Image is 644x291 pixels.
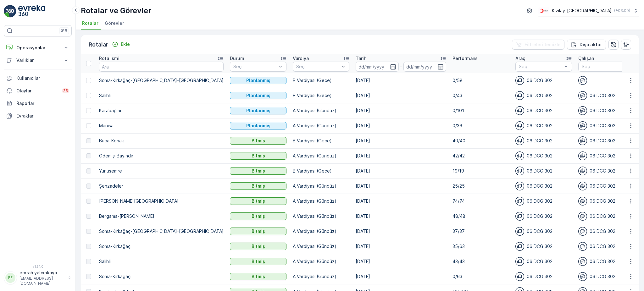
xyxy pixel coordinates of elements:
[353,73,449,88] td: [DATE]
[4,54,72,67] button: Varlıklar
[293,153,349,159] p: A Vardiyası (Gündüz)
[109,41,132,48] button: Ekle
[356,62,399,72] input: dd/mm/yyyy
[61,28,67,33] p: ⌘B
[246,92,270,99] p: Planlanmış
[86,78,91,83] div: Toggle Row Selected
[515,106,524,115] img: svg%3e
[452,258,509,265] p: 43/43
[230,182,286,190] button: Bitmiş
[4,85,72,97] a: Olaylar25
[578,106,587,115] img: svg%3e
[19,276,65,286] p: [EMAIL_ADDRESS][DOMAIN_NAME]
[99,123,224,129] p: Manisa
[515,151,572,160] div: 06 DCG 302
[230,228,286,235] button: Bitmiş
[515,76,572,85] div: 06 DCG 302
[578,167,635,175] div: 06 DCG 302
[515,212,524,221] img: svg%3e
[252,183,265,189] p: Bitmiş
[246,107,270,114] p: Planlanmış
[353,254,449,269] td: [DATE]
[86,138,91,143] div: Toggle Row Selected
[578,167,587,175] img: svg%3e
[353,163,449,178] td: [DATE]
[515,212,572,221] div: 06 DCG 302
[99,168,224,174] p: Yunusemre
[578,55,594,62] p: Çalışan
[452,168,509,174] p: 19/19
[515,136,524,145] img: svg%3e
[230,77,286,84] button: Planlanmış
[452,243,509,250] p: 35/63
[4,265,72,268] span: v 1.51.0
[353,118,449,133] td: [DATE]
[578,106,635,115] div: 06 DCG 302
[99,228,224,234] p: Soma-Kırkağaç-[GEOGRAPHIC_DATA]-[GEOGRAPHIC_DATA]
[452,55,478,62] p: Performans
[578,257,635,266] div: 06 DCG 302
[578,212,635,221] div: 06 DCG 302
[86,274,91,279] div: Toggle Row Selected
[452,92,509,99] p: 0/43
[81,6,151,16] p: Rotalar ve Görevler
[525,41,561,48] p: Filtreleri temizle
[86,244,91,249] div: Toggle Row Selected
[578,91,635,100] div: 06 DCG 302
[293,55,309,62] p: Vardiya
[356,55,366,62] p: Tarih
[578,151,587,160] img: svg%3e
[63,88,68,93] p: 25
[99,198,224,204] p: [PERSON_NAME][GEOGRAPHIC_DATA]
[512,40,564,50] button: Filtreleri temizle
[580,41,602,48] p: Dışa aktar
[16,57,59,63] p: Varlıklar
[552,8,612,14] p: Kızılay-[GEOGRAPHIC_DATA]
[515,121,524,130] img: svg%3e
[5,273,15,283] div: EE
[4,5,16,18] img: logo
[353,269,449,284] td: [DATE]
[293,228,349,234] p: A Vardiyası (Gündüz)
[578,197,635,206] div: 06 DCG 302
[515,121,572,130] div: 06 DCG 302
[515,257,572,266] div: 06 DCG 302
[230,258,286,265] button: Bitmiş
[578,182,635,190] div: 06 DCG 302
[578,91,587,100] img: svg%3e
[515,242,524,251] img: svg%3e
[452,228,509,234] p: 37/37
[252,228,265,234] p: Bitmiş
[515,242,572,251] div: 06 DCG 302
[515,136,572,145] div: 06 DCG 302
[452,123,509,129] p: 0/36
[452,77,509,84] p: 0/58
[515,151,524,160] img: svg%3e
[99,273,224,280] p: Soma-Kırkağaç
[4,110,72,122] a: Evraklar
[252,153,265,159] p: Bitmiş
[230,55,244,62] p: Durum
[538,5,639,16] button: Kızılay-[GEOGRAPHIC_DATA](+03:00)
[230,273,286,280] button: Bitmiş
[86,153,91,158] div: Toggle Row Selected
[293,107,349,114] p: A Vardiyası (Gündüz)
[578,257,587,266] img: svg%3e
[99,77,224,84] p: Soma-Kırkağaç-[GEOGRAPHIC_DATA]-[GEOGRAPHIC_DATA]
[293,258,349,265] p: A Vardiyası (Gündüz)
[353,178,449,194] td: [DATE]
[515,227,572,236] div: 06 DCG 302
[515,272,572,281] div: 06 DCG 302
[230,152,286,160] button: Bitmiş
[4,41,72,54] button: Operasyonlar
[82,20,98,26] span: Rotalar
[353,148,449,163] td: [DATE]
[515,182,524,190] img: svg%3e
[578,227,635,236] div: 06 DCG 302
[293,198,349,204] p: A Vardiyası (Gündüz)
[519,63,562,70] p: Seç
[230,167,286,175] button: Bitmiş
[353,194,449,209] td: [DATE]
[582,63,625,70] p: Seç
[515,76,524,85] img: svg%3e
